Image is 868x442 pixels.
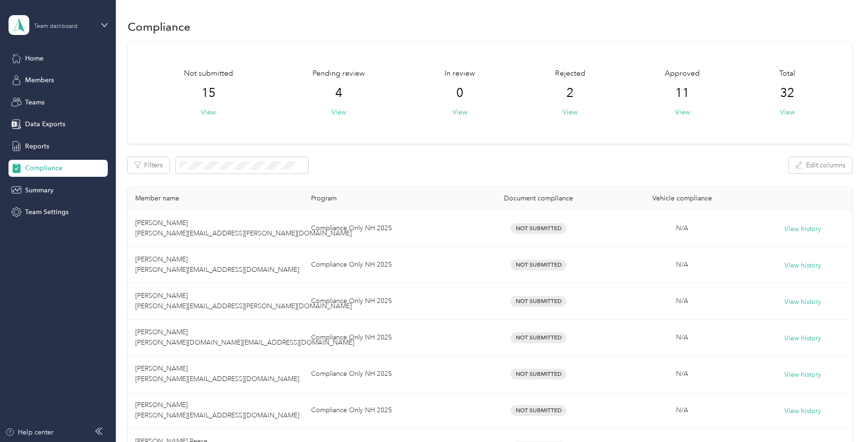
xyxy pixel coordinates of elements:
span: Data Exports [25,119,65,129]
span: Not submitted [184,68,233,79]
span: [PERSON_NAME] [PERSON_NAME][EMAIL_ADDRESS][DOMAIN_NAME] [135,364,299,383]
div: Team dashboard [34,24,78,29]
span: N/A [676,406,688,414]
th: Member name [128,187,304,210]
td: Compliance Only NH 2025 [304,392,467,429]
span: [PERSON_NAME] [PERSON_NAME][EMAIL_ADDRESS][DOMAIN_NAME] [135,255,299,274]
span: 2 [566,86,573,101]
button: View history [784,224,821,234]
span: Not Submitted [511,405,566,416]
span: Reports [25,141,49,151]
button: View [563,107,577,117]
span: 0 [456,86,463,101]
button: Filters [128,157,169,173]
span: Summary [25,185,53,195]
span: N/A [676,297,688,305]
button: View history [784,260,821,271]
span: N/A [676,224,688,232]
button: View [452,107,467,117]
span: 32 [780,86,794,101]
button: View [201,107,216,117]
span: Not Submitted [511,296,566,307]
span: Teams [25,97,44,107]
td: Compliance Only NH 2025 [304,210,467,247]
div: Vehicle compliance [618,194,746,202]
span: Not Submitted [511,369,566,380]
span: [PERSON_NAME] [PERSON_NAME][EMAIL_ADDRESS][PERSON_NAME][DOMAIN_NAME] [135,219,352,237]
button: View history [784,406,821,416]
button: View history [784,297,821,307]
button: View [780,107,795,117]
span: Members [25,75,54,85]
h1: Compliance [128,22,191,32]
button: Help center [5,427,53,437]
span: Rejected [555,68,585,79]
iframe: Everlance-gr Chat Button Frame [815,389,868,442]
span: Total [779,68,795,79]
button: Edit columns [789,157,852,173]
span: Compliance [25,163,62,173]
button: View history [784,370,821,380]
button: View history [784,333,821,344]
span: 4 [335,86,342,101]
td: Compliance Only NH 2025 [304,320,467,356]
span: N/A [676,370,688,378]
span: N/A [676,333,688,341]
span: Pending review [312,68,365,79]
span: [PERSON_NAME] [PERSON_NAME][EMAIL_ADDRESS][DOMAIN_NAME] [135,401,299,419]
span: 11 [675,86,689,101]
span: Not Submitted [511,223,566,234]
span: Not Submitted [511,260,566,270]
td: Compliance Only NH 2025 [304,247,467,283]
span: Team Settings [25,207,69,217]
span: [PERSON_NAME] [PERSON_NAME][EMAIL_ADDRESS][PERSON_NAME][DOMAIN_NAME] [135,292,352,310]
span: Home [25,53,43,63]
span: 15 [201,86,216,101]
span: Approved [665,68,700,79]
button: View [331,107,346,117]
td: Compliance Only NH 2025 [304,283,467,320]
span: N/A [676,260,688,269]
td: Compliance Only NH 2025 [304,356,467,392]
span: Not Submitted [511,332,566,343]
span: [PERSON_NAME] [PERSON_NAME][DOMAIN_NAME][EMAIL_ADDRESS][DOMAIN_NAME] [135,328,354,347]
th: Program [304,187,467,210]
button: View [675,107,690,117]
div: Document compliance [474,194,603,202]
span: In review [444,68,475,79]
